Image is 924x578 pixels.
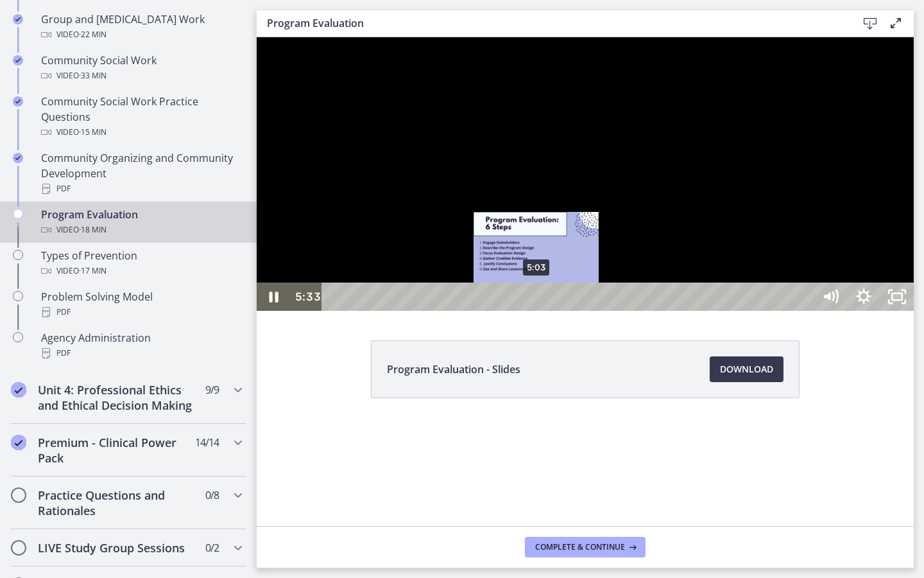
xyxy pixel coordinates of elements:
[13,96,23,107] i: Completed
[41,53,241,83] div: Community Social Work
[13,14,23,24] i: Completed
[41,27,241,42] div: Video
[41,304,241,320] div: PDF
[387,362,520,377] span: Program Evaluation - Slides
[41,12,241,42] div: Group and [MEDICAL_DATA] Work
[257,37,914,311] iframe: Video Lesson
[79,125,107,140] span: · 15 min
[41,330,241,361] div: Agency Administration
[41,263,241,279] div: Video
[79,263,107,279] span: · 17 min
[205,487,219,503] span: 0 / 8
[195,435,219,450] span: 14 / 14
[41,68,241,83] div: Video
[13,55,23,66] i: Completed
[205,382,219,398] span: 9 / 9
[41,248,241,279] div: Types of Prevention
[535,542,625,552] span: Complete & continue
[41,222,241,238] div: Video
[624,245,657,274] button: Unfullscreen
[13,153,23,163] i: Completed
[590,245,624,274] button: Show settings menu
[38,435,194,466] h2: Premium - Clinical Power Pack
[11,435,26,450] i: Completed
[557,245,590,274] button: Mute
[720,362,773,377] span: Download
[11,382,26,398] i: Completed
[41,346,241,361] div: PDF
[79,27,107,42] span: · 22 min
[79,68,107,83] span: · 33 min
[41,125,241,140] div: Video
[710,356,783,382] a: Download
[205,540,219,556] span: 0 / 2
[38,487,194,518] h2: Practice Questions and Rationales
[267,15,837,31] h3: Program Evaluation
[79,222,107,238] span: · 18 min
[41,207,241,238] div: Program Evaluation
[38,540,194,556] h2: LIVE Study Group Sessions
[41,94,241,140] div: Community Social Work Practice Questions
[41,150,241,197] div: Community Organizing and Community Development
[38,382,194,413] h2: Unit 4: Professional Ethics and Ethical Decision Making
[41,289,241,320] div: Problem Solving Model
[41,181,241,197] div: PDF
[525,537,646,557] button: Complete & continue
